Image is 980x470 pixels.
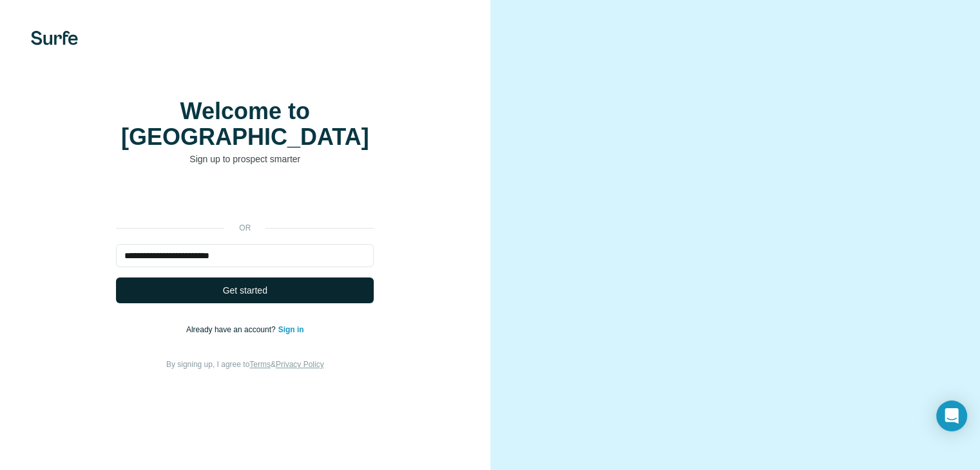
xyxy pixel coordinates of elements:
[278,325,304,334] a: Sign in
[116,277,374,303] button: Get started
[936,400,967,431] div: Open Intercom Messenger
[276,360,324,369] a: Privacy Policy
[249,360,271,369] a: Terms
[116,153,374,165] p: Sign up to prospect smarter
[224,222,265,234] p: or
[116,99,374,150] h1: Welcome to [GEOGRAPHIC_DATA]
[186,325,278,334] span: Already have an account?
[110,185,380,213] iframe: Sign in with Google Button
[31,31,78,45] img: Surfe's logo
[166,360,324,369] span: By signing up, I agree to &
[223,284,267,297] span: Get started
